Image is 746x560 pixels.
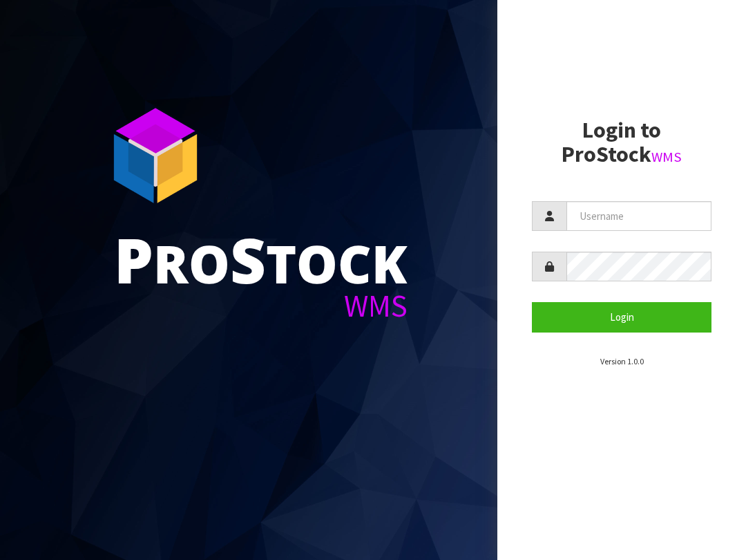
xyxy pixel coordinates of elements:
small: WMS [651,148,682,166]
h2: Login to ProStock [532,118,711,167]
div: ro tock [114,228,408,290]
span: P [114,217,153,301]
div: WMS [114,290,408,321]
img: ProStock Cube [104,104,207,207]
span: S [230,217,266,301]
small: Version 1.0.0 [600,356,644,366]
input: Username [566,201,711,231]
button: Login [532,302,711,332]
